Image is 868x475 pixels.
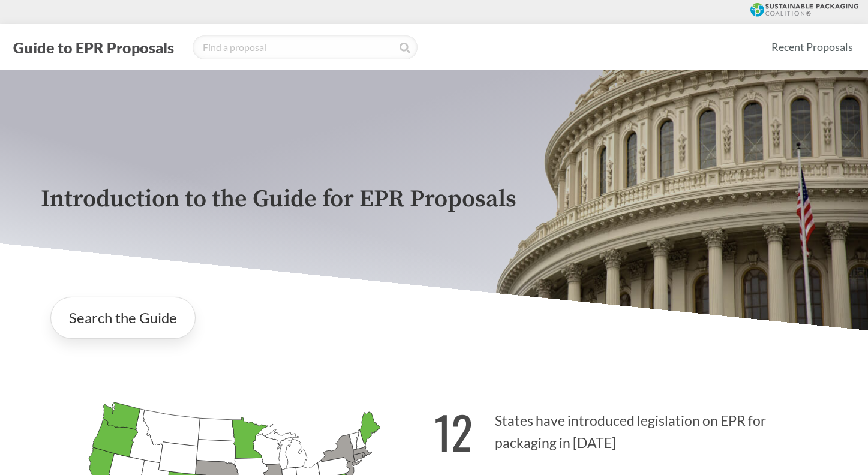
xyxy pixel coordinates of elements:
[434,392,828,465] p: States have introduced legislation on EPR for packaging in [DATE]
[10,38,178,57] button: Guide to EPR Proposals
[434,398,473,465] strong: 12
[193,35,418,59] input: Find a proposal
[50,297,196,339] a: Search the Guide
[766,34,858,61] a: Recent Proposals
[41,186,828,213] p: Introduction to the Guide for EPR Proposals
